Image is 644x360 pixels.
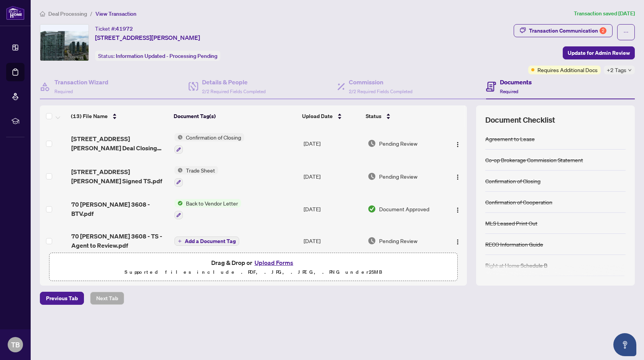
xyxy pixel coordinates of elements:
img: Status Icon [174,166,183,174]
button: Logo [452,203,464,215]
button: Status IconTrade Sheet [174,166,218,187]
span: [STREET_ADDRESS][PERSON_NAME] Signed TS.pdf [71,167,169,186]
span: Required [500,89,518,94]
div: Co-op Brokerage Commission Statement [485,156,583,164]
span: Deal Processing [48,10,87,17]
span: Confirmation of Closing [183,133,244,141]
div: Right at Home Schedule B [485,261,547,270]
button: Add a Document Tag [174,236,239,246]
button: Status IconBack to Vendor Letter [174,199,241,220]
div: Transaction Communication [529,25,606,37]
img: Document Status [368,205,376,213]
button: Previous Tab [40,292,84,305]
img: Status Icon [174,133,183,141]
button: Status IconConfirmation of Closing [174,133,244,154]
h4: Details & People [202,77,266,87]
span: Drag & Drop orUpload FormsSupported files include .PDF, .JPG, .JPEG, .PNG under25MB [49,253,457,281]
img: Logo [455,239,461,245]
span: Document Approved [379,205,429,213]
img: Document Status [368,237,376,245]
td: [DATE] [301,193,365,226]
span: Requires Additional Docs [537,66,598,74]
div: 2 [600,27,606,34]
button: Update for Admin Review [563,46,635,59]
div: Status: [95,51,220,61]
div: Confirmation of Closing [485,177,540,185]
span: plus [178,239,182,243]
div: Agreement to Lease [485,135,535,143]
img: IMG-W12225047_1.jpg [40,25,89,61]
td: [DATE] [301,160,365,193]
div: Ticket #: [95,24,133,33]
span: Back to Vendor Letter [183,199,241,207]
h4: Commission [349,77,412,87]
h4: Documents [500,77,532,87]
span: [STREET_ADDRESS][PERSON_NAME] Deal Closing Confirmation.pdf [71,134,169,153]
img: Logo [455,141,461,148]
span: Drag & Drop or [211,258,296,268]
td: [DATE] [301,225,365,256]
img: Document Status [368,139,376,148]
span: Document Checklist [485,115,555,125]
span: 2/2 Required Fields Completed [349,89,412,94]
div: MLS Leased Print Out [485,219,537,227]
span: Information Updated - Processing Pending [116,53,217,59]
span: (13) File Name [71,112,108,120]
img: Document Status [368,172,376,181]
button: Upload Forms [252,258,296,268]
span: Pending Review [379,139,417,148]
span: Pending Review [379,172,417,181]
p: Supported files include .PDF, .JPG, .JPEG, .PNG under 25 MB [54,268,453,277]
span: Previous Tab [46,292,78,304]
th: Document Tag(s) [171,105,299,127]
span: TB [11,339,20,350]
span: ellipsis [623,30,629,35]
button: Logo [452,170,464,182]
span: [STREET_ADDRESS][PERSON_NAME] [95,33,200,42]
img: Logo [455,207,461,213]
img: logo [6,6,25,20]
span: +2 Tags [607,66,626,74]
li: / [90,9,92,18]
span: Required [54,89,73,94]
div: RECO Information Guide [485,240,543,248]
button: Open asap [613,333,636,356]
span: View Transaction [95,10,136,17]
span: home [40,11,45,16]
span: 70 [PERSON_NAME] 3608 - BTV.pdf [71,200,169,218]
button: Logo [452,235,464,247]
span: 41972 [116,25,133,32]
button: Transaction Communication2 [514,24,613,37]
th: Upload Date [299,105,363,127]
td: [DATE] [301,127,365,160]
img: Status Icon [174,199,183,207]
div: Confirmation of Cooperation [485,198,552,206]
span: Update for Admin Review [568,47,630,59]
button: Next Tab [90,292,124,305]
span: Status [366,112,381,120]
img: Logo [455,174,461,180]
th: (13) File Name [68,105,171,127]
span: Add a Document Tag [185,238,236,244]
span: Upload Date [302,112,333,120]
article: Transaction saved [DATE] [574,9,635,18]
span: down [628,68,632,72]
span: Trade Sheet [183,166,218,174]
button: Add a Document Tag [174,237,239,246]
span: 2/2 Required Fields Completed [202,89,266,94]
h4: Transaction Wizard [54,77,108,87]
span: Pending Review [379,237,417,245]
button: Logo [452,137,464,150]
span: 70 [PERSON_NAME] 3608 - TS - Agent to Review.pdf [71,232,169,250]
th: Status [363,105,442,127]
